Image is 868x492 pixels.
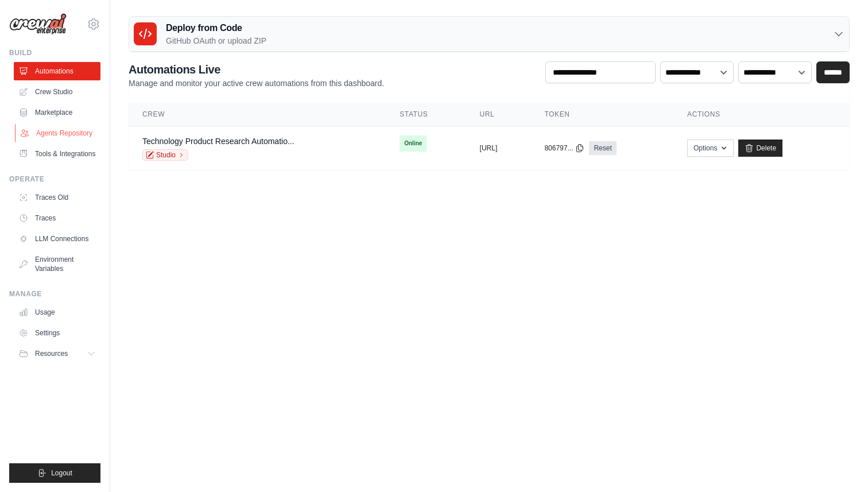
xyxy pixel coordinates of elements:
p: GitHub OAuth or upload ZIP [166,35,266,47]
a: Traces [14,209,100,227]
img: Logo [9,13,67,35]
a: Tools & Integrations [14,145,100,163]
div: Build [9,48,100,57]
a: Marketplace [14,103,100,122]
th: Status [386,103,466,126]
a: Technology Product Research Automatio... [142,137,294,146]
th: Crew [129,103,386,126]
span: Logout [51,468,72,478]
button: 806797... [544,144,584,153]
a: Usage [14,303,100,321]
span: Online [400,135,427,152]
button: Options [687,140,734,157]
div: Manage [9,289,100,299]
a: Settings [14,324,100,342]
th: Actions [673,103,850,126]
button: Logout [9,463,100,483]
th: URL [466,103,531,126]
iframe: Chat Widget [811,437,868,492]
a: Reset [589,141,616,155]
a: LLM Connections [14,230,100,248]
button: Resources [14,344,100,363]
a: Traces Old [14,188,100,207]
h2: Automations Live [129,61,384,78]
a: Studio [142,149,188,161]
a: Agents Repository [15,124,102,142]
th: Token [530,103,673,126]
span: Resources [35,349,68,358]
div: Operate [9,175,100,184]
a: Environment Variables [14,250,100,278]
a: Delete [738,140,782,157]
h3: Deploy from Code [166,21,266,35]
a: Crew Studio [14,83,100,101]
p: Manage and monitor your active crew automations from this dashboard. [129,78,384,89]
a: Automations [14,62,100,80]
